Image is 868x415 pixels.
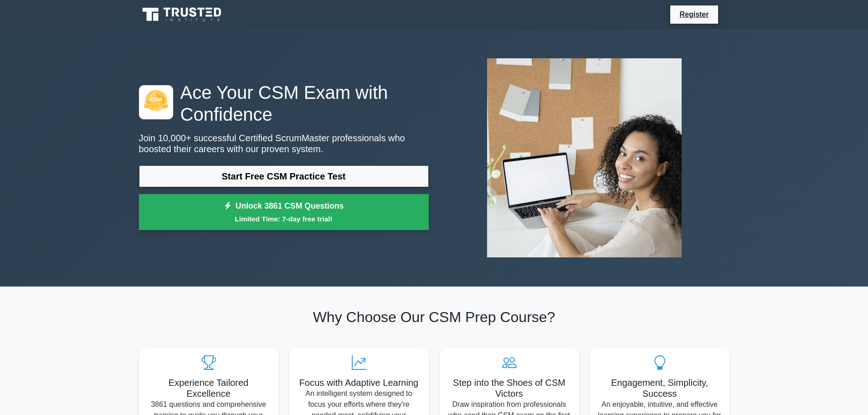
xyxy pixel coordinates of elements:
h1: Ace Your CSM Exam with Confidence [139,82,429,125]
h5: Step into the Shoes of CSM Victors [447,377,572,399]
a: Start Free CSM Practice Test [139,165,429,187]
h5: Focus with Adaptive Learning [297,377,421,388]
a: Unlock 3861 CSM QuestionsLimited Time: 7-day free trial! [139,194,429,231]
a: Register [674,9,714,20]
h2: Why Choose Our CSM Prep Course? [139,308,729,326]
small: Limited Time: 7-day free trial! [150,214,417,224]
h5: Experience Tailored Excellence [146,377,271,399]
p: Join 10,000+ successful Certified ScrumMaster professionals who boosted their careers with our pr... [139,133,429,154]
h5: Engagement, Simplicity, Success [597,377,722,399]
